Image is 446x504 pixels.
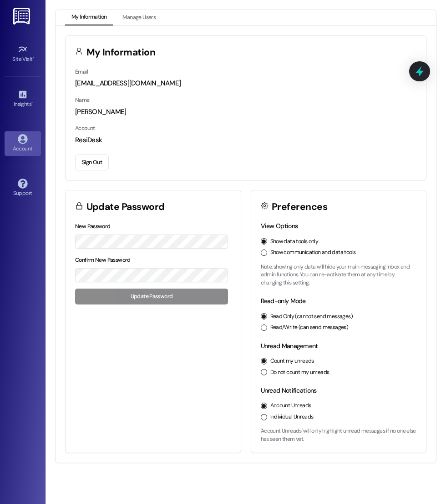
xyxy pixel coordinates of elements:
h3: My Information [86,48,156,57]
img: ResiDesk Logo [13,8,32,25]
button: Manage Users [116,10,162,25]
h3: Preferences [272,202,327,212]
span: • [31,100,33,106]
label: Unread Notifications [261,386,317,394]
span: • [33,55,34,61]
label: Read/Write (can send messages) [270,324,349,332]
label: Read-only Mode [261,297,306,305]
label: Email [75,68,88,75]
button: My Information [65,10,113,25]
label: Do not count my unreads [270,369,329,377]
a: Site Visit • [5,42,41,66]
label: Show communication and data tools [270,249,356,257]
label: View Options [261,222,298,230]
div: [EMAIL_ADDRESS][DOMAIN_NAME] [75,79,416,88]
p: Note: showing only data will hide your main messaging inbox and admin functions. You can re-activ... [261,263,417,287]
a: Insights • [5,87,41,111]
label: Individual Unreads [270,413,314,421]
label: Confirm New Password [75,256,131,264]
label: Count my unreads [270,357,314,365]
button: Sign Out [75,155,109,170]
div: ResiDesk [75,135,416,145]
label: Account [75,125,95,132]
p: 'Account Unreads' will only highlight unread messages if no one else has seen them yet. [261,427,417,443]
label: Account Unreads [270,402,311,410]
label: New Password [75,223,111,230]
a: Support [5,176,41,200]
label: Show data tools only [270,238,319,246]
a: Account [5,131,41,156]
label: Read Only (cannot send messages) [270,313,353,321]
label: Name [75,96,90,104]
h3: Update Password [86,202,165,212]
label: Unread Management [261,342,318,350]
div: [PERSON_NAME] [75,107,416,117]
